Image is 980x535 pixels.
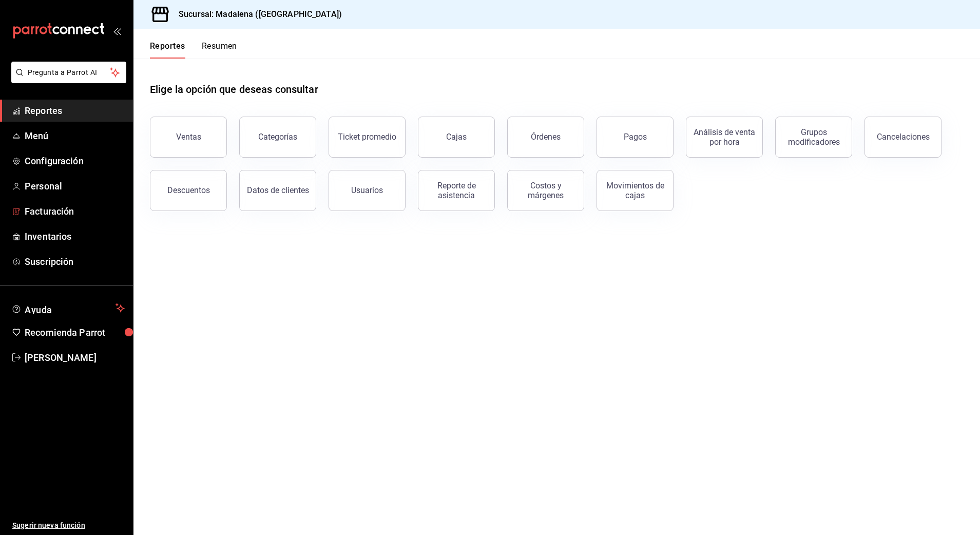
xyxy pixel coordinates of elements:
[351,185,383,195] div: Usuarios
[25,129,125,143] span: Menú
[418,170,495,211] button: Reporte de asistencia
[775,117,852,158] button: Grupos modificadores
[12,520,125,531] span: Sugerir nueva función
[25,179,125,193] span: Personal
[446,131,467,143] div: Cajas
[603,181,667,200] div: Movimientos de cajas
[170,8,342,21] h3: Sucursal: Madalena ([GEOGRAPHIC_DATA])
[686,117,763,158] button: Análisis de venta por hora
[25,204,125,218] span: Facturación
[11,62,126,83] button: Pregunta a Parrot AI
[597,170,674,211] button: Movimientos de cajas
[507,117,584,158] button: Órdenes
[150,82,318,97] h1: Elige la opción que deseas consultar
[693,127,756,147] div: Análisis de venta por hora
[25,302,111,314] span: Ayuda
[418,117,495,158] a: Cajas
[239,170,316,211] button: Datos de clientes
[25,351,125,365] span: [PERSON_NAME]
[258,132,297,142] div: Categorías
[877,132,930,142] div: Cancelaciones
[782,127,846,147] div: Grupos modificadores
[425,181,488,200] div: Reporte de asistencia
[507,170,584,211] button: Costos y márgenes
[329,170,406,211] button: Usuarios
[239,117,316,158] button: Categorías
[150,170,227,211] button: Descuentos
[202,41,237,59] button: Resumen
[25,326,125,339] span: Recomienda Parrot
[329,117,406,158] button: Ticket promedio
[7,74,126,85] a: Pregunta a Parrot AI
[531,132,561,142] div: Órdenes
[150,117,227,158] button: Ventas
[864,117,941,158] button: Cancelaciones
[25,255,125,269] span: Suscripción
[597,117,674,158] button: Pagos
[113,27,121,35] button: open_drawer_menu
[176,132,201,142] div: Ventas
[25,154,125,168] span: Configuración
[247,185,309,195] div: Datos de clientes
[25,104,125,118] span: Reportes
[338,132,396,142] div: Ticket promedio
[25,230,125,243] span: Inventarios
[514,181,578,200] div: Costos y márgenes
[150,41,237,59] div: navigation tabs
[624,132,647,142] div: Pagos
[167,185,210,195] div: Descuentos
[150,41,185,59] button: Reportes
[28,67,110,78] span: Pregunta a Parrot AI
